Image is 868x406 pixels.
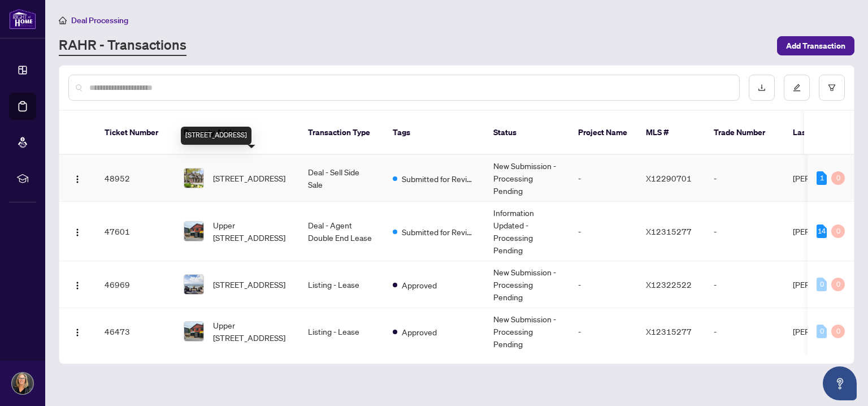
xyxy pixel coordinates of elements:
[12,373,33,394] img: Profile Icon
[184,169,203,188] img: thumbnail-img
[96,111,175,155] th: Ticket Number
[402,326,437,338] span: Approved
[68,275,86,293] button: Logo
[299,155,384,202] td: Deal - Sell Side Sale
[73,328,82,337] img: Logo
[484,308,569,355] td: New Submission - Processing Pending
[484,155,569,202] td: New Submission - Processing Pending
[784,75,810,101] button: edit
[73,228,82,237] img: Logo
[817,278,827,291] div: 0
[68,169,86,187] button: Logo
[646,226,692,236] span: X12315277
[184,275,203,294] img: thumbnail-img
[831,171,845,185] div: 0
[786,37,845,55] span: Add Transaction
[213,319,290,344] span: Upper [STREET_ADDRESS]
[299,308,384,355] td: Listing - Lease
[637,111,705,155] th: MLS #
[817,224,827,238] div: 14
[705,261,784,308] td: -
[705,202,784,261] td: -
[831,224,845,238] div: 0
[646,326,692,336] span: X12315277
[484,111,569,155] th: Status
[96,202,175,261] td: 47601
[402,226,475,238] span: Submitted for Review
[73,281,82,290] img: Logo
[59,16,67,24] span: home
[213,278,285,291] span: [STREET_ADDRESS]
[59,36,186,56] a: RAHR - Transactions
[71,15,128,25] span: Deal Processing
[73,175,82,184] img: Logo
[569,202,637,261] td: -
[831,278,845,291] div: 0
[828,84,836,92] span: filter
[9,8,36,29] img: logo
[384,111,484,155] th: Tags
[96,308,175,355] td: 46473
[484,261,569,308] td: New Submission - Processing Pending
[299,111,384,155] th: Transaction Type
[569,308,637,355] td: -
[213,219,290,244] span: Upper [STREET_ADDRESS]
[569,111,637,155] th: Project Name
[823,366,857,400] button: Open asap
[175,111,299,155] th: Property Address
[299,261,384,308] td: Listing - Lease
[705,155,784,202] td: -
[817,171,827,185] div: 1
[299,202,384,261] td: Deal - Agent Double End Lease
[646,173,692,183] span: X12290701
[705,111,784,155] th: Trade Number
[181,127,251,145] div: [STREET_ADDRESS]
[68,322,86,340] button: Logo
[705,308,784,355] td: -
[184,322,203,341] img: thumbnail-img
[402,279,437,291] span: Approved
[569,155,637,202] td: -
[96,155,175,202] td: 48952
[569,261,637,308] td: -
[758,84,766,92] span: download
[819,75,845,101] button: filter
[817,325,827,338] div: 0
[793,84,801,92] span: edit
[213,172,285,184] span: [STREET_ADDRESS]
[184,222,203,241] img: thumbnail-img
[777,36,854,55] button: Add Transaction
[646,279,692,290] span: X12322522
[96,261,175,308] td: 46969
[402,172,475,185] span: Submitted for Review
[749,75,775,101] button: download
[484,202,569,261] td: Information Updated - Processing Pending
[68,222,86,240] button: Logo
[831,325,845,338] div: 0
